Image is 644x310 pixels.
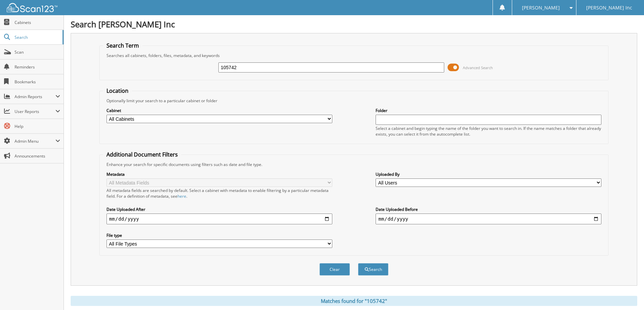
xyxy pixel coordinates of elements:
[7,3,57,12] img: scan123-logo-white.svg
[15,109,55,114] span: User Reports
[463,65,493,70] span: Advanced Search
[106,171,332,177] label: Metadata
[177,193,186,199] a: here
[106,232,332,238] label: File type
[522,6,560,10] span: [PERSON_NAME]
[376,125,601,137] div: Select a cabinet and begin typing the name of the folder you want to search in. If the name match...
[71,19,637,30] h1: Search [PERSON_NAME] Inc
[15,79,60,85] span: Bookmarks
[15,64,60,70] span: Reminders
[106,214,332,224] input: start
[103,53,605,58] div: Searches all cabinets, folders, files, metadata, and keywords
[106,108,332,113] label: Cabinet
[71,296,637,306] div: Matches found for "105742"
[358,263,388,276] button: Search
[586,6,632,10] span: [PERSON_NAME] Inc
[103,98,605,104] div: Optionally limit your search to a particular cabinet or folder
[15,20,60,25] span: Cabinets
[103,87,132,94] legend: Location
[106,206,332,212] label: Date Uploaded After
[15,153,60,159] span: Announcements
[376,171,601,177] label: Uploaded By
[15,123,60,129] span: Help
[15,49,60,55] span: Scan
[15,34,59,40] span: Search
[319,263,350,276] button: Clear
[106,188,332,199] div: All metadata fields are searched by default. Select a cabinet with metadata to enable filtering b...
[376,108,601,113] label: Folder
[376,206,601,212] label: Date Uploaded Before
[103,162,605,167] div: Enhance your search for specific documents using filters such as date and file type.
[103,42,142,49] legend: Search Term
[15,94,55,100] span: Admin Reports
[376,214,601,224] input: end
[15,138,55,144] span: Admin Menu
[103,151,181,158] legend: Additional Document Filters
